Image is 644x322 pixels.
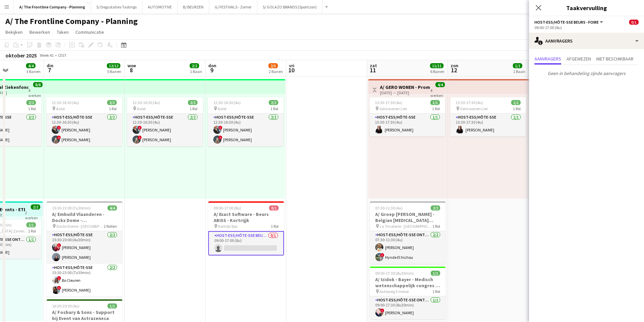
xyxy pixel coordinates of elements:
span: 1 Rol [28,106,36,111]
span: 12:30-16:30 (4u) [52,100,79,105]
span: 2 Rollen [104,224,117,229]
p: Geen in behandeling zijnde aanvragers [529,68,644,79]
span: Autoweg 3 meise [380,289,409,294]
span: 2/3 [268,63,278,68]
span: Kortrijk Xpo [218,224,237,229]
span: 1 Rol [28,228,36,233]
app-job-card: 09:00-17:00 (8u)0/1A/ Exact Software - Beurs ABISS - Kortrijjk Kortrijk Xpo1 RolHost-ess/Hôte-sse... [208,201,284,255]
h3: Taakvervulling [529,3,644,12]
span: 1/1 [430,100,440,105]
span: 1 Rol [513,106,521,111]
span: 11/11 [430,63,444,68]
button: B/ BEURZEN [177,0,209,14]
app-job-card: 15:30-23:00 (7u30min)4/4A/ Embuild Vlaanderen - Dockx Dome - [GEOGRAPHIC_DATA] Dockx Dome - [GEOG... [47,201,122,297]
div: 4 werken [430,87,445,98]
span: 2/2 [188,100,197,105]
app-card-role: Host-ess/Hôte-sse2/212:30-16:30 (4u)![PERSON_NAME]![PERSON_NAME] [127,114,203,146]
div: 2 Banen [269,69,283,74]
span: ! [138,126,142,130]
span: 12:30-16:30 (4u) [133,100,160,105]
span: 1/1 [108,303,117,308]
button: G/ FESTIVALS - Zomer [209,0,257,14]
span: Communicatie [75,29,104,35]
span: 1 Rol [271,224,279,229]
app-card-role: Host-ess/Hôte-sse2/212:30-16:30 (4u)![PERSON_NAME]![PERSON_NAME] [208,114,284,146]
app-card-role: Host-ess/Hôte-sse Beurs - Foire0/109:00-17:00 (8u) [208,231,284,255]
div: 4 werken [28,87,43,98]
span: 2/2 [107,100,117,105]
span: Host-ess/Hôte-sse Beurs - Foire [534,20,599,25]
span: 2/2 [269,100,278,105]
div: oktober 2025 [5,52,37,59]
span: vri [289,63,294,69]
span: Taken [57,29,69,35]
span: 2/2 [431,205,440,210]
span: Aanvragers [534,56,561,61]
span: 7 [46,66,53,74]
button: S/ GOLAZO BRANDS (Sportizon) [257,0,323,14]
span: woe [127,63,136,69]
span: zon [451,63,458,69]
span: Bewerken [29,29,50,35]
span: Niet beschikbaar [596,56,634,61]
app-card-role: Host-ess/Hôte-sse Onthaal-Accueill2/207:30-11:30 (4u)[PERSON_NAME]!Hynde El hichou [370,231,446,264]
span: 4/4 [435,82,445,87]
app-card-role: Host-ess/Hôte-sse1/113:30-17:30 (4u)[PERSON_NAME] [450,114,526,137]
span: 9 [207,66,216,74]
span: 10 [288,66,294,74]
span: 1 Rol [109,106,117,111]
span: 11 [369,66,377,74]
span: ! [57,243,61,247]
a: Bekijken [3,28,25,36]
span: Bekijken [5,29,23,35]
span: 1 Rol [190,106,197,111]
span: 1/1 [431,271,440,276]
button: AUTOMOTIVE [142,0,177,14]
button: Host-ess/Hôte-sse Beurs - Foire [534,20,604,25]
span: Week 41 [38,53,55,58]
app-job-card: 09:00-17:30 (8u30min)1/1A/ Izidok - Bayer - Medisch wetenschappelijk congres - Meise Autoweg 3 me... [370,267,446,319]
span: ! [138,135,142,140]
div: 2 werken [25,209,40,220]
app-job-card: 12:30-16:30 (4u)2/2 Aalst1 RolHost-ess/Hôte-sse2/212:30-16:30 (4u)![PERSON_NAME]![PERSON_NAME] [46,97,122,146]
span: 12 [450,66,458,74]
span: ! [57,286,61,290]
div: 1 Baan [513,69,525,74]
span: 12:30-16:30 (4u) [213,100,241,105]
span: Dockx Dome - [GEOGRAPHIC_DATA] [56,224,104,229]
span: 1 Rol [270,106,278,111]
app-job-card: 12:30-16:30 (4u)2/2 Aalst1 RolHost-ess/Hôte-sse2/212:30-16:30 (4u)![PERSON_NAME]![PERSON_NAME] [208,97,284,146]
app-card-role: Host-ess/Hôte-sse1/113:30-17:30 (4u)[PERSON_NAME] [369,114,445,137]
h3: A/ Fosbury & Sons - Support bij Event van Astrazeneca [47,309,122,321]
span: 12/12 [107,63,120,68]
span: 2/2 [31,204,40,209]
span: Aalst [218,106,226,111]
app-job-card: 12:30-16:30 (4u)2/2 Aalst1 RolHost-ess/Hôte-sse2/212:30-16:30 (4u)![PERSON_NAME]![PERSON_NAME] [127,97,203,146]
span: 2/2 [190,63,199,68]
app-job-card: 13:30-17:30 (4u)1/1 Gero wonen Lier1 RolHost-ess/Hôte-sse1/113:30-17:30 (4u)[PERSON_NAME] [369,97,445,137]
span: 2/2 [26,100,36,105]
span: Gero wonen Lier [379,106,407,111]
span: Aalst [137,106,146,111]
h3: A/ GERO WONEN - Promo host-ess in winkel - Lier (11+12+18+19/10) [380,84,430,90]
span: ! [57,135,61,140]
div: 6 Banen [430,69,445,74]
div: [DATE] → [DATE] [380,90,430,95]
button: S/ Degustaties-Tastings [91,0,142,14]
span: din [47,63,53,69]
span: Gero wonen Lier [460,106,488,111]
button: A/ The Frontline Company - Planning [14,0,91,14]
div: 1 Baan [190,69,202,74]
h3: A/ Izidok - Bayer - Medisch wetenschappelijk congres - Meise [370,276,446,289]
span: 1/1 [26,222,36,227]
span: 4/4 [26,63,35,68]
span: 1 Rol [432,224,440,229]
span: 07:30-11:30 (4u) [375,205,403,210]
app-card-role: Host-ess/Hôte-sse2/215:30-23:00 (7u30min)!Bo Cleuren![PERSON_NAME] [47,264,122,297]
span: ! [57,276,61,280]
span: ! [380,253,384,257]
